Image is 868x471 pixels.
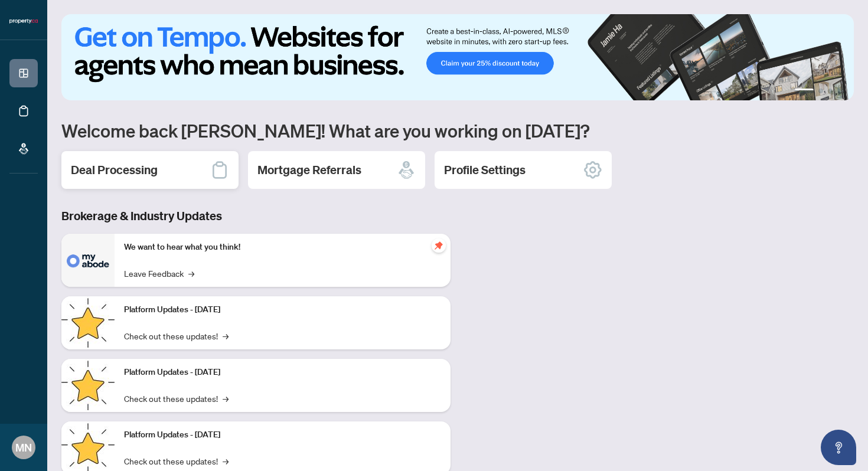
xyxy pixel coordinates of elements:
span: → [223,454,229,467]
h2: Mortgage Referrals [257,162,361,178]
span: pushpin [432,238,446,253]
h3: Brokerage & Industry Updates [61,208,451,224]
button: 2 [818,89,823,93]
button: Open asap [821,430,856,465]
span: → [223,329,229,342]
button: 3 [828,89,833,93]
p: Platform Updates - [DATE] [124,303,441,316]
a: Check out these updates!→ [124,454,229,467]
a: Leave Feedback→ [124,267,194,280]
button: 1 [795,89,814,93]
p: Platform Updates - [DATE] [124,429,441,441]
img: Platform Updates - July 21, 2025 [61,296,115,349]
span: → [188,267,194,280]
img: Slide 0 [61,14,854,100]
img: We want to hear what you think! [61,234,115,287]
img: Platform Updates - July 8, 2025 [61,359,115,412]
h1: Welcome back [PERSON_NAME]! What are you working on [DATE]? [61,119,854,142]
p: Platform Updates - [DATE] [124,366,441,379]
a: Check out these updates!→ [124,329,229,342]
img: logo [9,18,38,25]
button: 4 [837,89,842,93]
a: Check out these updates!→ [124,392,229,405]
span: → [223,392,229,405]
p: We want to hear what you think! [124,241,441,254]
h2: Deal Processing [71,162,158,178]
span: MN [15,439,32,456]
h2: Profile Settings [444,162,526,178]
